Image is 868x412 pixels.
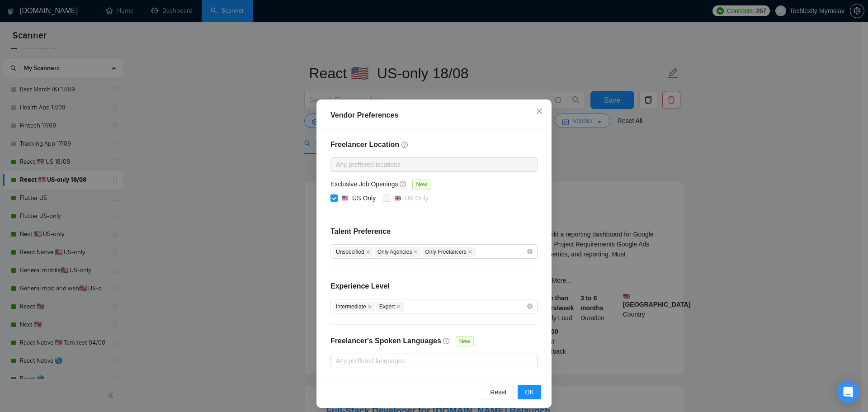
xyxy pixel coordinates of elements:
[422,247,475,257] span: Only Freelancers
[443,337,450,345] span: question-circle
[405,193,428,203] div: UK Only
[401,141,409,148] span: question-circle
[368,304,372,309] span: close
[333,247,373,257] span: Unspecified
[374,247,421,257] span: Only Agencies
[330,336,441,346] h4: Freelancer's Spoken Languages
[396,304,401,309] span: close
[413,250,418,254] span: close
[330,179,398,189] h5: Exclusive Job Openings
[412,180,430,189] span: New
[400,180,407,188] span: question-circle
[333,302,375,312] span: Intermediate
[527,303,533,309] span: close-circle
[330,226,538,237] h4: Talent Preference
[527,99,552,124] button: Close
[395,195,401,201] img: 🇬🇧
[518,385,541,399] button: OK
[376,302,404,312] span: Expert
[490,387,507,397] span: Reset
[837,381,859,403] div: Open Intercom Messenger
[330,139,538,150] h4: Freelancer Location
[352,193,376,203] div: US Only
[527,249,533,254] span: close-circle
[525,387,534,397] span: OK
[468,250,472,254] span: close
[330,110,538,121] div: Vendor Preferences
[483,385,514,399] button: Reset
[366,250,370,254] span: close
[536,108,543,115] span: close
[456,336,474,346] span: New
[330,281,390,292] h4: Experience Level
[342,195,348,201] img: 🇺🇸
